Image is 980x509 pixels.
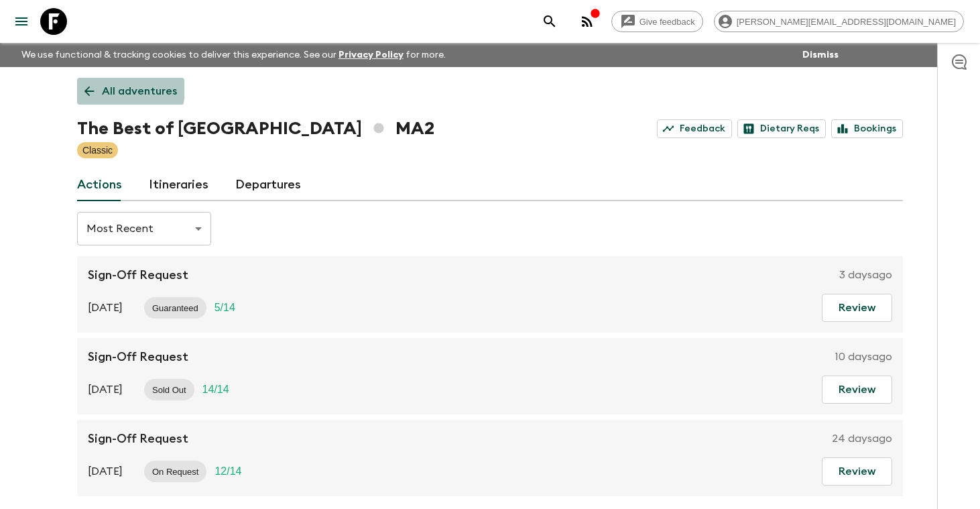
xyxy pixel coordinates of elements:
p: 24 days ago [832,431,892,447]
p: Sign-Off Request [88,431,188,447]
span: Guaranteed [144,303,206,313]
p: We use functional & tracking cookies to deliver this experience. See our for more. [16,43,451,67]
p: [DATE] [88,463,123,479]
div: Most Recent [77,210,211,247]
a: All adventures [77,78,184,105]
p: 12 / 14 [215,463,241,479]
div: [PERSON_NAME][EMAIL_ADDRESS][DOMAIN_NAME] [714,11,964,32]
button: Review [822,376,892,404]
span: Give feedback [632,17,702,27]
button: Review [822,294,892,322]
p: Sign-Off Request [88,267,188,283]
span: On Request [144,467,206,477]
button: menu [8,8,35,35]
p: 5 / 14 [215,300,235,316]
button: Dismiss [799,46,842,64]
a: Itineraries [149,169,208,201]
p: All adventures [102,83,177,99]
button: Review [822,457,892,486]
a: Privacy Policy [339,50,404,60]
a: Give feedback [611,11,703,32]
p: Classic [82,144,113,157]
div: Trip Fill [194,379,237,400]
span: [PERSON_NAME][EMAIL_ADDRESS][DOMAIN_NAME] [729,17,963,27]
p: [DATE] [88,300,123,316]
p: [DATE] [88,382,123,398]
div: Trip Fill [206,297,243,319]
p: 14 / 14 [202,382,229,398]
a: Feedback [657,119,732,138]
span: Sold Out [144,385,194,395]
p: 10 days ago [835,349,892,365]
p: Sign-Off Request [88,349,188,365]
a: Actions [77,169,122,201]
p: 3 days ago [839,267,892,283]
div: Trip Fill [206,461,249,482]
a: Bookings [831,119,903,138]
a: Departures [235,169,301,201]
h1: The Best of [GEOGRAPHIC_DATA] MA2 [77,115,434,142]
button: search adventures [536,8,563,35]
a: Dietary Reqs [737,119,826,138]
